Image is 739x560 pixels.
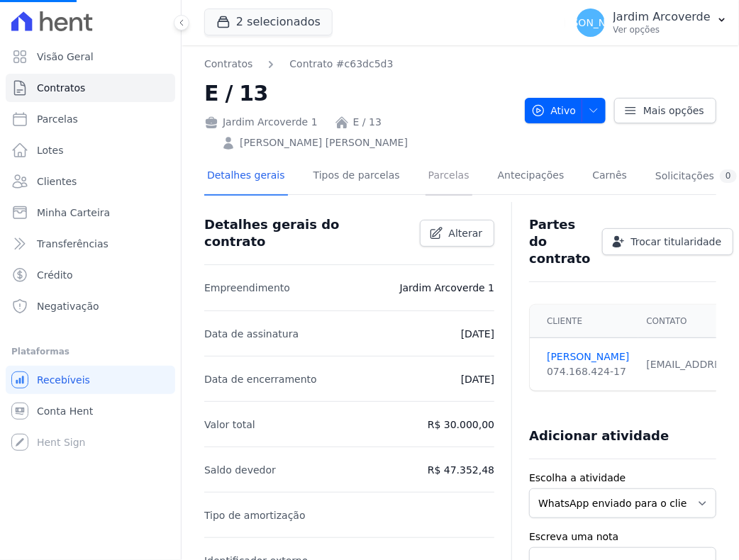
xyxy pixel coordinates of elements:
p: Ver opções [613,24,711,35]
div: 074.168.424-17 [547,364,629,379]
a: Alterar [420,220,495,247]
a: Antecipações [495,158,567,196]
label: Escolha a atividade [529,471,716,486]
span: Negativação [37,299,99,313]
a: Contratos [6,74,175,102]
p: Empreendimento [204,279,290,296]
p: Saldo devedor [204,461,276,478]
span: Mais opções [643,103,704,118]
nav: Breadcrumb [204,57,393,72]
th: Cliente [530,305,638,338]
a: Recebíveis [6,366,175,394]
span: Ativo [531,98,577,123]
span: Clientes [37,174,77,189]
p: Data de assinatura [204,325,299,342]
h3: Partes do contrato [529,216,590,267]
a: Contratos [204,57,252,72]
span: Trocar titularidade [631,235,722,249]
a: Carnês [589,158,630,196]
p: Data de encerramento [204,371,317,388]
span: Lotes [37,143,64,157]
p: [DATE] [461,371,494,388]
span: Alterar [449,226,483,240]
div: Jardim Arcoverde 1 [204,115,318,130]
p: Valor total [204,416,255,433]
a: Detalhes gerais [204,158,288,196]
div: Solicitações [655,169,737,183]
p: R$ 30.000,00 [428,416,494,433]
a: Conta Hent [6,397,175,425]
a: [PERSON_NAME] [547,349,629,364]
span: Recebíveis [37,373,90,387]
a: E / 13 [353,115,382,130]
span: [PERSON_NAME] [549,18,631,28]
a: Crédito [6,261,175,289]
span: Contratos [37,81,85,95]
a: Transferências [6,230,175,258]
h3: Adicionar atividade [529,427,669,444]
span: Visão Geral [37,50,94,64]
a: Parcelas [426,158,472,196]
span: Minha Carteira [37,206,110,220]
nav: Breadcrumb [204,57,513,72]
a: Contrato #c63dc5d3 [289,57,393,72]
button: Ativo [525,98,606,123]
a: Trocar titularidade [602,228,734,255]
p: Jardim Arcoverde [613,10,711,24]
span: Conta Hent [37,404,93,418]
p: R$ 47.352,48 [428,461,494,478]
span: Crédito [37,268,73,282]
a: Lotes [6,136,175,164]
button: [PERSON_NAME] Jardim Arcoverde Ver opções [565,3,739,43]
button: 2 selecionados [204,9,333,35]
div: Plataformas [11,343,170,360]
h3: Detalhes gerais do contrato [204,216,403,250]
a: Tipos de parcelas [311,158,403,196]
p: Tipo de amortização [204,507,306,524]
h2: E / 13 [204,77,513,109]
div: 0 [720,169,737,183]
a: Negativação [6,292,175,320]
a: Mais opções [614,98,716,123]
span: Parcelas [37,112,78,126]
a: Parcelas [6,105,175,133]
a: Clientes [6,167,175,196]
p: [DATE] [461,325,494,342]
a: [PERSON_NAME] [PERSON_NAME] [240,135,408,150]
span: Transferências [37,237,109,251]
a: Minha Carteira [6,198,175,227]
p: Jardim Arcoverde 1 [400,279,495,296]
label: Escreva uma nota [529,530,716,544]
a: Visão Geral [6,43,175,71]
